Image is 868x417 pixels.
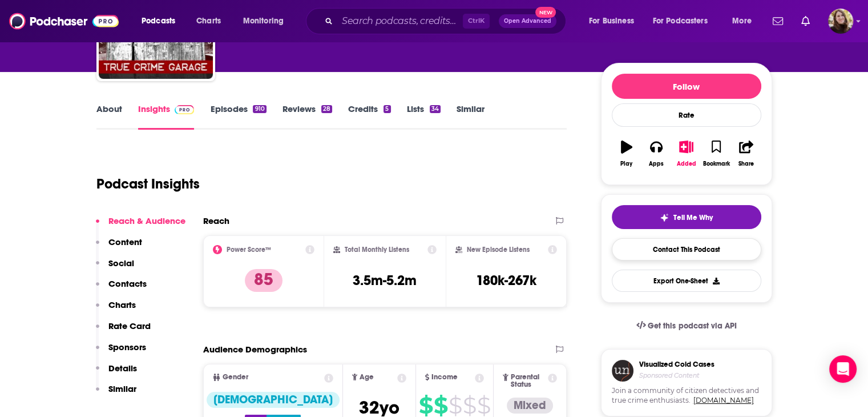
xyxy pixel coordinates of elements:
[142,13,175,29] span: Podcasts
[134,12,190,30] button: open menu
[731,133,761,174] button: Share
[96,320,151,342] button: Rate Card
[96,175,200,193] h1: Podcast Insights
[732,13,752,29] span: More
[612,133,641,174] button: Play
[477,396,490,415] span: $
[96,236,142,258] button: Content
[210,103,266,130] a: Episodes910
[383,105,390,113] div: 5
[797,11,814,31] a: Show notifications dropdown
[108,236,142,247] p: Content
[612,386,761,406] span: Join a community of citizen detectives and true crime enthusiasts.
[431,374,458,381] span: Income
[96,299,136,320] button: Charts
[612,238,761,260] a: Contact This Podcast
[96,342,146,363] button: Sponsors
[321,105,332,113] div: 28
[738,161,754,167] div: Share
[693,396,754,404] a: [DOMAIN_NAME]
[639,371,714,379] h4: Sponsored Content
[677,161,696,167] div: Added
[175,105,195,114] img: Podchaser Pro
[282,103,332,130] a: Reviews28
[345,246,409,254] h2: Total Monthly Listens
[641,133,671,174] button: Apps
[253,105,266,113] div: 910
[407,103,441,130] a: Lists34
[9,10,119,32] img: Podchaser - Follow, Share and Rate Podcasts
[457,103,485,130] a: Similar
[353,272,417,289] h3: 3.5m-5.2m
[724,12,766,30] button: open menu
[360,374,374,381] span: Age
[589,13,634,29] span: For Business
[612,360,633,382] img: coldCase.18b32719.png
[96,278,147,299] button: Contacts
[317,8,577,34] div: Search podcasts, credits, & more...
[673,213,713,222] span: Tell Me Why
[535,7,556,18] span: New
[243,13,284,29] span: Monitoring
[612,205,761,229] button: tell me why sparkleTell Me Why
[434,396,447,415] span: $
[337,12,463,30] input: Search podcasts, credits, & more...
[581,12,648,30] button: open menu
[828,9,853,34] button: Show profile menu
[499,14,556,28] button: Open AdvancedNew
[108,299,136,310] p: Charts
[138,103,195,130] a: InsightsPodchaser Pro
[463,396,476,415] span: $
[627,312,746,340] a: Get this podcast via API
[108,278,147,289] p: Contacts
[430,105,441,113] div: 34
[507,398,553,414] div: Mixed
[245,269,282,292] p: 85
[612,270,761,292] button: Export One-Sheet
[476,272,536,289] h3: 180k-267k
[768,11,788,31] a: Show notifications dropdown
[189,12,228,30] a: Charts
[463,14,490,29] span: Ctrl K
[203,215,229,226] h2: Reach
[829,355,857,383] div: Open Intercom Messenger
[96,363,137,384] button: Details
[649,161,664,167] div: Apps
[639,360,714,369] h3: Visualized Cold Cases
[467,246,530,254] h2: New Episode Listens
[207,392,340,408] div: [DEMOGRAPHIC_DATA]
[504,18,551,24] span: Open Advanced
[653,13,708,29] span: For Podcasters
[96,383,136,404] button: Similar
[96,258,134,279] button: Social
[96,215,185,236] button: Reach & Audience
[203,344,307,355] h2: Audience Demographics
[235,12,298,30] button: open menu
[348,103,390,130] a: Credits5
[108,342,146,352] p: Sponsors
[620,161,632,167] div: Play
[108,363,137,374] p: Details
[703,161,729,167] div: Bookmark
[223,374,248,381] span: Gender
[196,13,221,29] span: Charts
[671,133,701,174] button: Added
[701,133,731,174] button: Bookmark
[828,9,853,34] span: Logged in as katiefuchs
[227,246,271,254] h2: Power Score™
[108,258,134,268] p: Social
[511,374,546,388] span: Parental Status
[108,320,151,331] p: Rate Card
[612,103,761,127] div: Rate
[660,213,669,222] img: tell me why sparkle
[828,9,853,34] img: User Profile
[645,12,724,30] button: open menu
[108,215,185,226] p: Reach & Audience
[419,396,433,415] span: $
[449,396,462,415] span: $
[648,321,736,331] span: Get this podcast via API
[108,383,136,394] p: Similar
[612,74,761,99] button: Follow
[96,103,122,130] a: About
